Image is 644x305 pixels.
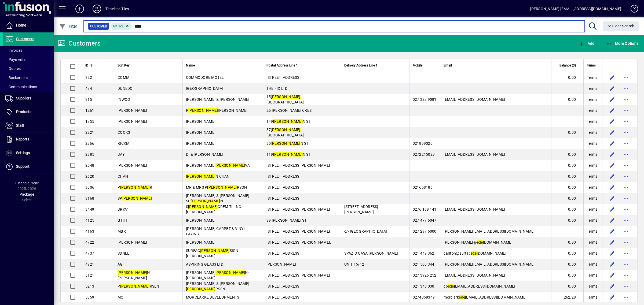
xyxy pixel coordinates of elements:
[186,204,241,214] span: S CREM TILING [PERSON_NAME]
[271,128,300,132] em: [PERSON_NAME]
[413,185,433,189] span: 021658186
[186,240,215,244] span: [PERSON_NAME]
[608,260,616,269] button: Edit
[191,199,220,203] em: [PERSON_NAME]
[118,270,147,275] em: [PERSON_NAME]
[16,110,31,114] span: Products
[118,270,150,280] span: N [PERSON_NAME]
[118,251,129,255] span: SDNEL
[85,251,94,255] span: 4737
[413,141,433,146] span: 021899020
[266,284,301,288] span: [STREET_ADDRESS]
[85,218,94,222] span: 4125
[587,262,597,267] span: Terms
[608,183,616,192] button: Edit
[266,86,288,91] span: THE FIX LTD
[413,273,437,277] span: 027 3926 252
[266,273,330,277] span: [STREET_ADDRESS][PERSON_NAME]
[186,97,249,102] span: [PERSON_NAME] & [PERSON_NAME]
[85,119,94,124] span: 1755
[444,295,526,299] span: morclark [EMAIL_ADDRESS][DOMAIN_NAME]
[622,205,630,214] button: More options
[413,295,435,299] span: 0274058349
[413,207,437,211] span: 0276 189 141
[587,86,597,91] span: Terms
[266,240,331,244] span: [STREET_ADDRESS][PERSON_NAME],
[90,24,107,29] span: Customer
[622,150,630,159] button: More options
[85,163,94,168] span: 2548
[622,293,630,302] button: More options
[3,119,54,132] a: Staff
[413,284,434,288] span: 021 346 030
[603,21,639,31] button: Clear
[587,251,597,256] span: Terms
[271,141,300,146] em: [PERSON_NAME]
[622,84,630,93] button: More options
[122,196,152,200] em: [PERSON_NAME]
[266,163,330,168] span: [STREET_ADDRESS][PERSON_NAME]
[622,227,630,236] button: More options
[459,295,465,299] em: ede
[186,119,215,124] span: [PERSON_NAME]
[551,292,583,303] td: 262.28
[551,171,583,182] td: 0.00
[344,204,378,214] span: [STREET_ADDRESS][PERSON_NAME]
[5,48,22,53] span: Invoices
[3,92,54,105] a: Suppliers
[608,150,616,159] button: Edit
[186,62,195,68] span: Name
[551,72,583,83] td: 0.00
[266,119,311,124] span: 149 N ST
[266,174,301,178] span: [STREET_ADDRESS]
[266,108,312,113] span: 25 [PERSON_NAME] CRES
[471,251,477,255] em: ede
[58,39,100,48] div: Customers
[5,76,28,80] span: Backorders
[477,240,483,244] em: ede
[188,204,218,209] em: [PERSON_NAME]
[587,97,597,102] span: Terms
[587,284,597,289] span: Terms
[85,97,92,102] span: 815
[5,66,21,71] span: Quotes
[266,196,301,200] span: [STREET_ADDRESS]
[85,141,94,146] span: 2366
[186,174,230,178] span: N CHAN
[186,226,246,236] span: [PERSON_NAME] CARPET & VINYL LAYING
[551,94,583,105] td: 0.00
[587,218,597,223] span: Terms
[551,248,583,259] td: 0.00
[413,229,437,233] span: 027 297 6000
[118,185,152,189] span: P R
[3,64,54,73] a: Quotes
[344,62,378,68] span: Delivery Address Line 1
[266,75,301,80] span: [STREET_ADDRESS]
[344,251,398,255] span: SPAZIO CASA [PERSON_NAME]
[118,152,125,157] span: BAY
[3,133,54,146] a: Reports
[608,282,616,291] button: Edit
[85,62,88,68] span: ID
[88,4,105,14] button: Profile
[186,174,215,178] em: [PERSON_NAME]
[622,249,630,258] button: More options
[118,295,123,299] span: MC
[622,161,630,170] button: More options
[85,196,94,200] span: 3168
[85,185,94,189] span: 3006
[622,260,630,269] button: More options
[85,152,94,157] span: 2385
[551,193,583,204] td: 0.00
[3,82,54,91] a: Communications
[3,19,54,32] a: Home
[577,39,596,48] button: Add
[16,123,24,128] span: Staff
[266,152,311,157] span: 119 N ST
[85,130,94,135] span: 2221
[186,295,239,299] span: MORCLARKE DEVELOPMENTS
[118,218,128,222] span: GTIFF
[413,152,435,157] span: 0272215029
[608,271,616,280] button: Edit
[85,295,94,299] span: 5359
